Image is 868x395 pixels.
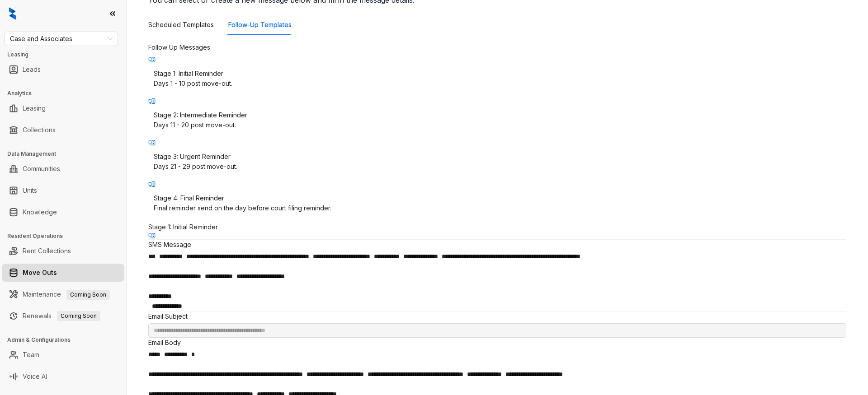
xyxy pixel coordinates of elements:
li: Units [2,181,124,200]
li: Leasing [2,99,124,117]
li: Maintenance [2,285,124,303]
li: Leads [2,60,124,79]
h3: Data Management [7,150,126,158]
img: logo [9,7,16,20]
a: Move Outs [23,264,57,282]
div: Stage 2: Intermediate Reminder [148,105,846,135]
li: Team [2,346,124,364]
a: Collections [23,121,56,139]
h3: Analytics [7,89,126,98]
h3: Follow Up Messages [148,42,846,52]
a: Knowledge [23,203,57,221]
div: Days 11 - 20 post move-out. [154,120,841,130]
li: Communities [2,160,124,178]
a: Leasing [23,99,46,117]
li: Collections [2,121,124,139]
span: Coming Soon [57,311,100,321]
li: Renewals [2,307,124,325]
div: Scheduled Templates [148,20,214,30]
div: Stage 1: Initial Reminder [148,63,846,94]
div: Days 21 - 29 post move-out. [154,162,841,172]
div: Stage 3: Urgent Reminder [148,146,846,177]
p: Stage 3: Urgent Reminder [154,152,841,162]
a: Rent Collections [23,242,71,260]
a: Communities [23,160,60,178]
h3: Resident Operations [7,232,126,240]
a: Units [23,181,37,200]
li: Move Outs [2,264,124,282]
a: Voice AI [23,367,47,386]
h2: Stage 1: Initial Reminder [148,222,846,232]
h4: Email Subject [148,311,846,321]
span: Case and Associates [10,32,113,46]
h3: Leasing [7,51,126,59]
div: Final reminder send on the day before court filing reminder. [154,203,841,213]
li: Voice AI [2,367,124,386]
a: Leads [23,60,41,79]
li: Knowledge [2,203,124,221]
p: Stage 2: Intermediate Reminder [154,110,841,120]
li: Rent Collections [2,242,124,260]
h4: SMS Message [148,240,846,250]
span: Coming Soon [66,290,110,300]
p: Stage 1: Initial Reminder [154,69,841,79]
p: Stage 4: Final Reminder [154,193,841,203]
div: Stage 4: Final Reminder [148,188,846,218]
a: Team [23,346,39,364]
div: Follow-Up Templates [228,20,292,30]
a: RenewalsComing Soon [23,307,100,325]
div: Days 1 - 10 post move-out. [154,79,841,88]
h3: Admin & Configurations [7,336,126,344]
h4: Email Body [148,338,846,348]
